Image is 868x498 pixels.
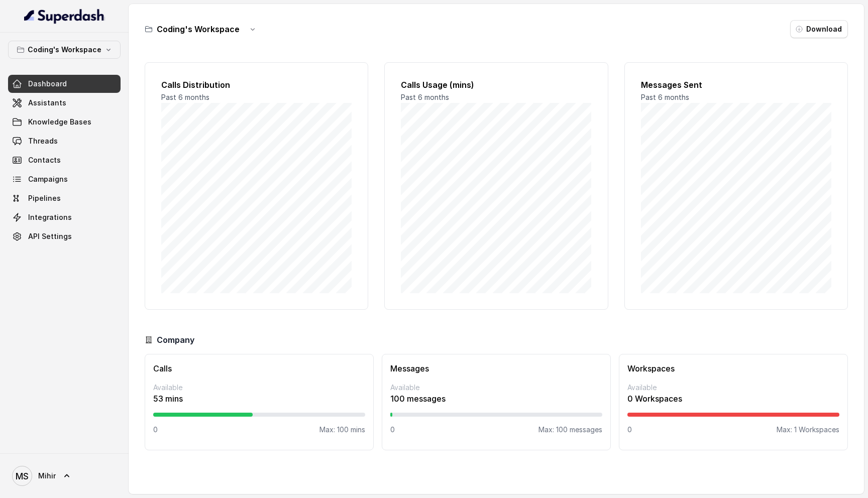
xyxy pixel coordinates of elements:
p: 0 [390,425,395,435]
span: Mihir [38,471,56,481]
span: Contacts [28,155,61,165]
a: API Settings [8,227,121,245]
h3: Calls [153,362,365,375]
button: Download [790,20,848,38]
a: Assistants [8,94,121,112]
p: 53 mins [153,393,365,405]
p: Max: 100 mins [319,425,365,435]
p: 0 [153,425,158,435]
p: Coding's Workspace [28,44,101,56]
h2: Messages Sent [641,79,831,91]
p: Max: 100 messages [538,425,602,435]
span: Pipelines [28,193,61,203]
span: Campaigns [28,174,68,184]
text: MS [16,471,29,481]
span: Assistants [28,98,66,108]
a: Contacts [8,151,121,169]
h2: Calls Usage (mins) [401,79,591,91]
span: Past 6 months [161,93,209,101]
a: Campaigns [8,170,121,188]
button: Coding's Workspace [8,41,121,59]
h3: Messages [390,362,602,375]
img: light.svg [24,8,105,24]
p: Available [627,383,839,393]
p: 0 [627,425,632,435]
span: Knowledge Bases [28,117,91,127]
p: Available [153,383,365,393]
span: API Settings [28,231,72,241]
span: Past 6 months [401,93,449,101]
a: Knowledge Bases [8,113,121,131]
a: Integrations [8,208,121,226]
h3: Coding's Workspace [157,23,240,35]
a: Mihir [8,462,121,490]
a: Dashboard [8,75,121,93]
a: Pipelines [8,189,121,207]
span: Integrations [28,212,72,222]
p: 0 Workspaces [627,393,839,405]
h3: Company [157,334,194,346]
span: Dashboard [28,79,67,89]
p: Available [390,383,602,393]
p: 100 messages [390,393,602,405]
h3: Workspaces [627,362,839,375]
span: Threads [28,136,58,146]
h2: Calls Distribution [161,79,352,91]
span: Past 6 months [641,93,689,101]
p: Max: 1 Workspaces [777,425,839,435]
a: Threads [8,132,121,150]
